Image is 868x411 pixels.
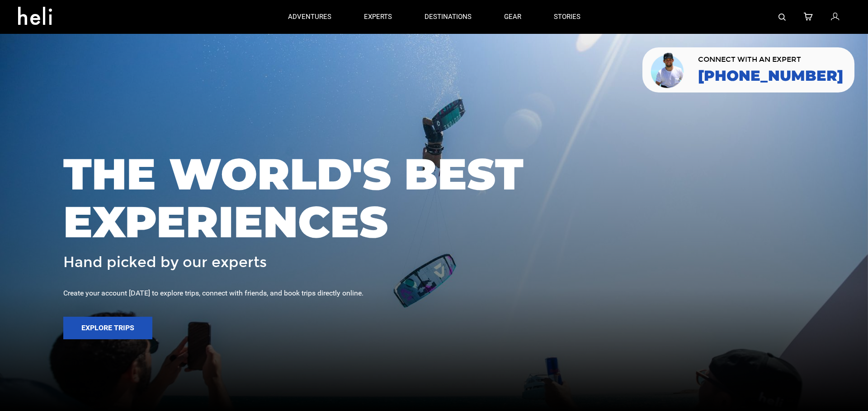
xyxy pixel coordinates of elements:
[63,150,805,245] span: THE WORLD'S BEST EXPERIENCES
[698,68,843,84] a: [PHONE_NUMBER]
[364,12,392,22] p: experts
[778,14,786,21] img: search-bar-icon.svg
[649,51,687,89] img: contact our team
[63,288,805,299] div: Create your account [DATE] to explore trips, connect with friends, and book trips directly online.
[63,254,267,270] span: Hand picked by our experts
[288,12,331,22] p: adventures
[63,317,152,339] button: Explore Trips
[425,12,472,22] p: destinations
[698,56,843,63] span: CONNECT WITH AN EXPERT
